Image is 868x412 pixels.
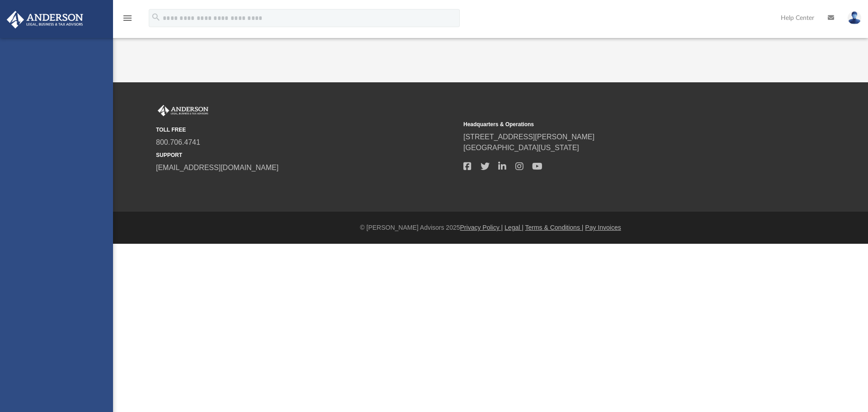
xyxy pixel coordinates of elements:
small: TOLL FREE [156,126,457,134]
i: search [151,12,161,22]
img: User Pic [848,11,861,24]
small: SUPPORT [156,151,457,159]
a: menu [122,17,133,24]
a: [EMAIL_ADDRESS][DOMAIN_NAME] [156,164,278,171]
div: © [PERSON_NAME] Advisors 2025 [113,223,868,232]
a: Pay Invoices [585,224,621,231]
a: Privacy Policy | [460,224,503,231]
a: [STREET_ADDRESS][PERSON_NAME] [463,133,594,141]
a: Terms & Conditions | [525,224,584,231]
img: Anderson Advisors Platinum Portal [156,105,210,117]
a: 800.706.4741 [156,138,200,146]
img: Anderson Advisors Platinum Portal [4,11,86,28]
i: menu [122,13,133,24]
a: [GEOGRAPHIC_DATA][US_STATE] [463,144,579,152]
a: Legal | [505,224,524,231]
small: Headquarters & Operations [463,120,764,128]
